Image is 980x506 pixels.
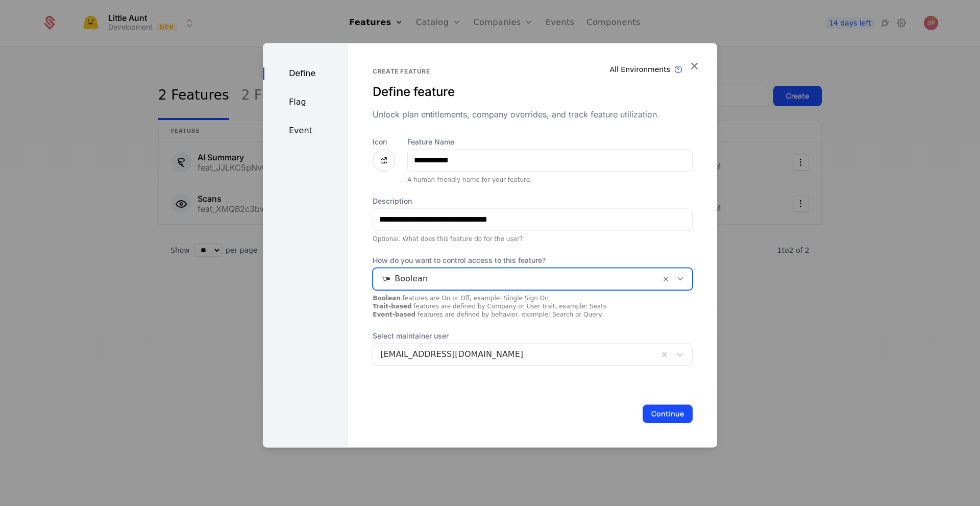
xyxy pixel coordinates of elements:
strong: Trait-based [373,303,411,310]
div: Define feature [373,84,693,100]
label: Icon [373,137,395,147]
div: Define [263,67,348,80]
label: Description [373,196,693,206]
label: Feature Name [407,137,693,147]
strong: Boolean [373,295,401,302]
div: Optional. What does this feature do for the user? [373,235,693,243]
div: Flag [263,96,348,108]
div: Create feature [373,67,693,76]
div: A human-friendly name for your feature. [407,176,693,184]
span: Select maintainer user [373,331,693,341]
button: Continue [643,404,693,423]
span: How do you want to control access to this feature? [373,255,693,266]
div: features are On or Off, example: Single Sign On features are defined by Company or User trait, ex... [373,294,693,319]
strong: Event-based [373,311,415,318]
div: Event [263,125,348,137]
div: All Environments [610,64,671,75]
div: Unlock plan entitlements, company overrides, and track feature utilization. [373,108,693,121]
